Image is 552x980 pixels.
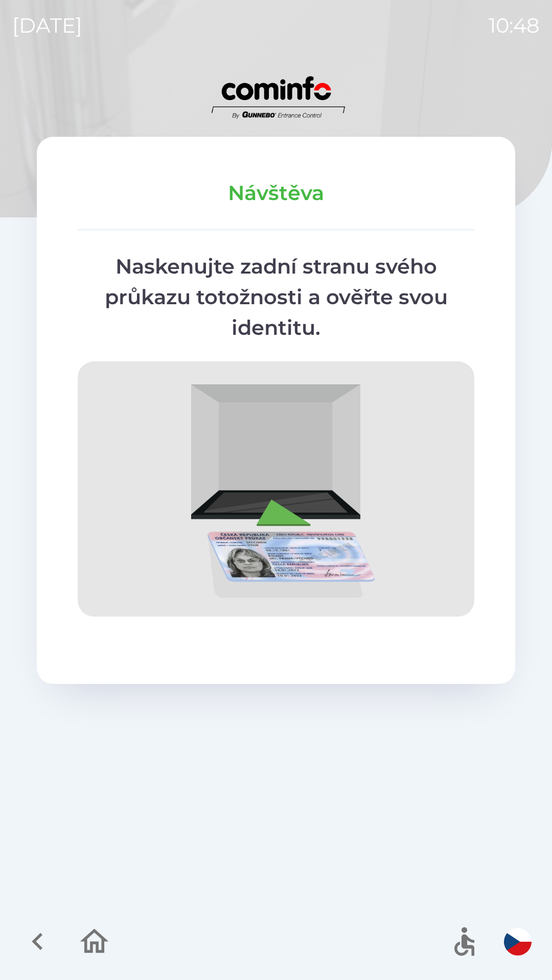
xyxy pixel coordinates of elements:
p: Návštěva [78,178,474,208]
img: cs flag [504,928,532,955]
img: Logo [37,71,515,120]
p: 10:48 [489,10,540,41]
p: Naskenujte zadní stranu svého průkazu totožnosti a ověřte svou identitu. [78,251,474,343]
img: scan-id.png [78,361,474,617]
p: [DATE] [12,10,82,41]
